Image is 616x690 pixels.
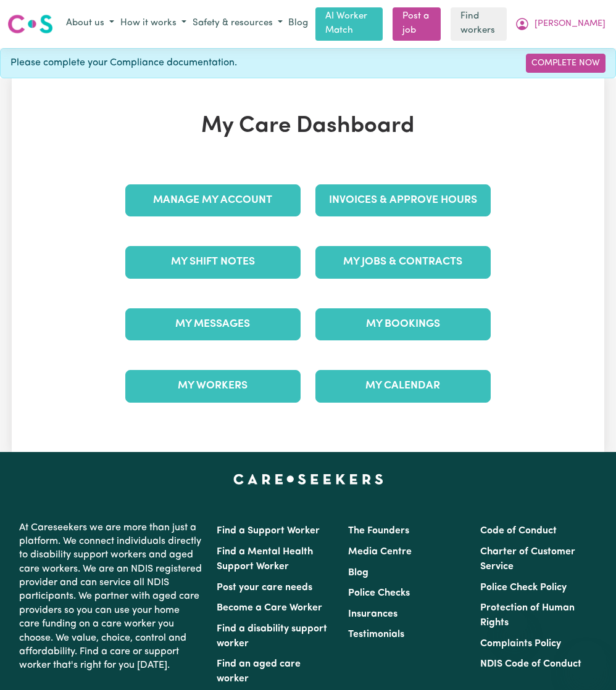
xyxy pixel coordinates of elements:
[125,184,301,216] a: Manage My Account
[189,14,286,34] button: Safety & resources
[125,370,301,402] a: My Workers
[315,246,491,278] a: My Jobs & Contracts
[217,603,322,613] a: Become a Care Worker
[7,13,53,35] img: Careseekers logo
[567,641,606,680] iframe: Button to launch messaging window
[348,630,404,639] a: Testimonials
[480,603,575,628] a: Protection of Human Rights
[480,583,567,593] a: Police Check Policy
[217,659,301,684] a: Find an aged care worker
[348,609,397,619] a: Insurances
[63,14,117,34] button: About us
[217,583,312,593] a: Post your care needs
[480,526,557,536] a: Code of Conduct
[451,7,507,41] a: Find workers
[7,10,53,38] a: Careseekers logo
[315,370,491,402] a: My Calendar
[348,526,409,536] a: The Founders
[125,246,301,278] a: My Shift Notes
[480,639,561,649] a: Complaints Policy
[502,611,527,636] iframe: Close message
[480,659,581,669] a: NDIS Code of Conduct
[526,54,606,73] a: Complete Now
[480,547,575,572] a: Charter of Customer Service
[315,7,383,41] a: AI Worker Match
[315,308,491,340] a: My Bookings
[217,624,327,649] a: Find a disability support worker
[118,113,498,140] h1: My Care Dashboard
[535,17,606,31] span: [PERSON_NAME]
[217,526,320,536] a: Find a Support Worker
[315,184,491,216] a: Invoices & Approve Hours
[393,7,441,41] a: Post a job
[286,14,310,33] a: Blog
[348,588,410,598] a: Police Checks
[19,516,202,678] p: At Careseekers we are more than just a platform. We connect individuals directly to disability su...
[348,547,412,557] a: Media Centre
[117,14,189,34] button: How it works
[512,14,609,35] button: My Account
[233,474,383,484] a: Careseekers home page
[217,547,313,572] a: Find a Mental Health Support Worker
[125,308,301,340] a: My Messages
[348,568,368,578] a: Blog
[10,55,237,70] span: Please complete your Compliance documentation.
